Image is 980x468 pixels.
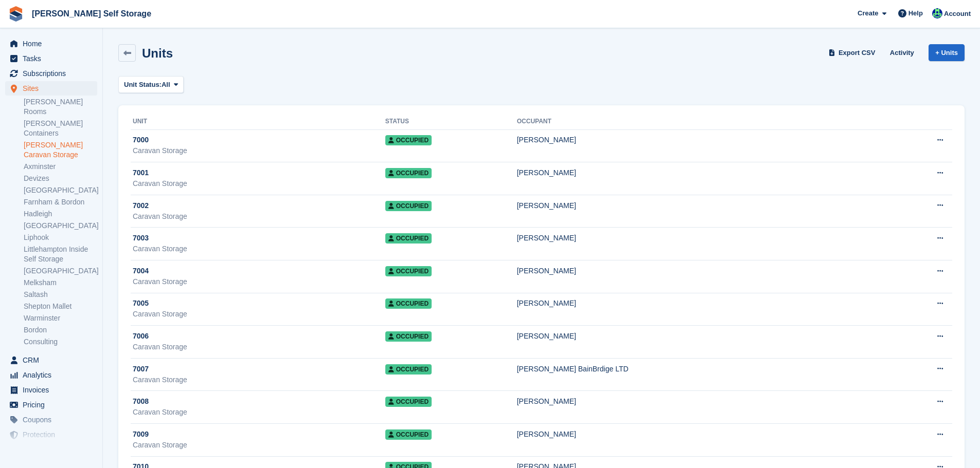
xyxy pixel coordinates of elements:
[118,76,184,93] button: Unit Status: All
[839,48,876,58] span: Export CSV
[124,80,162,90] span: Unit Status:
[886,44,918,61] a: Activity
[133,266,149,276] span: 7004
[133,200,149,211] span: 7002
[385,168,432,178] span: Occupied
[23,427,84,442] span: Protection
[133,429,149,440] span: 7009
[385,201,432,211] span: Occupied
[133,276,385,287] div: Caravan Storage
[385,135,432,145] span: Occupied
[517,266,903,276] div: [PERSON_NAME]
[24,313,97,323] a: Warminster
[517,135,903,145] div: [PERSON_NAME]
[24,140,97,160] a: [PERSON_NAME] Caravan Storage
[133,375,385,385] div: Caravan Storage
[929,44,965,61] a: + Units
[5,66,97,81] a: menu
[385,298,432,309] span: Occupied
[5,442,97,457] a: menu
[24,119,97,138] a: [PERSON_NAME] Containers
[131,114,385,130] th: Unit
[385,266,432,276] span: Occupied
[385,233,432,244] span: Occupied
[23,36,84,51] span: Home
[24,209,97,219] a: Hadleigh
[24,278,97,288] a: Melksham
[133,342,385,352] div: Caravan Storage
[385,331,432,342] span: Occupied
[24,185,97,195] a: [GEOGRAPHIC_DATA]
[133,440,385,451] div: Caravan Storage
[932,8,942,18] img: Jenna Kennedy
[385,397,432,407] span: Occupied
[24,174,97,183] a: Devizes
[23,66,84,81] span: Subscriptions
[5,81,97,96] a: menu
[24,266,97,276] a: [GEOGRAPHIC_DATA]
[133,167,149,178] span: 7001
[133,211,385,222] div: Caravan Storage
[133,145,385,156] div: Caravan Storage
[133,309,385,320] div: Caravan Storage
[5,353,97,367] a: menu
[162,80,170,90] span: All
[24,97,97,117] a: [PERSON_NAME] Rooms
[8,6,24,22] img: stora-icon-8386f47178a22dfd0bd8f6a31ec36ba5ce8667c1dd55bd0f319d3a0aa187defe.svg
[23,383,84,397] span: Invoices
[24,233,97,242] a: Liphook
[517,200,903,211] div: [PERSON_NAME]
[385,429,432,440] span: Occupied
[908,8,923,18] span: Help
[517,298,903,309] div: [PERSON_NAME]
[133,244,385,254] div: Caravan Storage
[517,364,903,375] div: [PERSON_NAME] BainBrdige LTD
[5,383,97,397] a: menu
[827,44,880,61] a: Export CSV
[385,114,517,130] th: Status
[23,353,84,367] span: CRM
[24,245,97,264] a: Littlehampton Inside Self Storage
[944,9,971,19] span: Account
[5,51,97,66] a: menu
[517,114,903,130] th: Occupant
[23,51,84,66] span: Tasks
[133,178,385,189] div: Caravan Storage
[23,81,84,96] span: Sites
[133,407,385,418] div: Caravan Storage
[858,8,878,18] span: Create
[133,396,149,407] span: 7008
[133,364,149,375] span: 7007
[142,46,173,60] h2: Units
[5,413,97,427] a: menu
[517,429,903,440] div: [PERSON_NAME]
[24,337,97,347] a: Consulting
[28,5,155,22] a: [PERSON_NAME] Self Storage
[24,221,97,231] a: [GEOGRAPHIC_DATA]
[24,325,97,335] a: Bordon
[23,398,84,412] span: Pricing
[133,298,149,309] span: 7005
[133,331,149,342] span: 7006
[517,167,903,178] div: [PERSON_NAME]
[23,442,84,457] span: Settings
[5,36,97,51] a: menu
[23,413,84,427] span: Coupons
[517,396,903,407] div: [PERSON_NAME]
[133,233,149,244] span: 7003
[23,368,84,382] span: Analytics
[24,290,97,299] a: Saltash
[5,398,97,412] a: menu
[5,427,97,442] a: menu
[517,331,903,342] div: [PERSON_NAME]
[5,368,97,382] a: menu
[24,302,97,311] a: Shepton Mallet
[385,364,432,375] span: Occupied
[517,233,903,244] div: [PERSON_NAME]
[24,197,97,207] a: Farnham & Bordon
[24,162,97,172] a: Axminster
[133,135,149,145] span: 7000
